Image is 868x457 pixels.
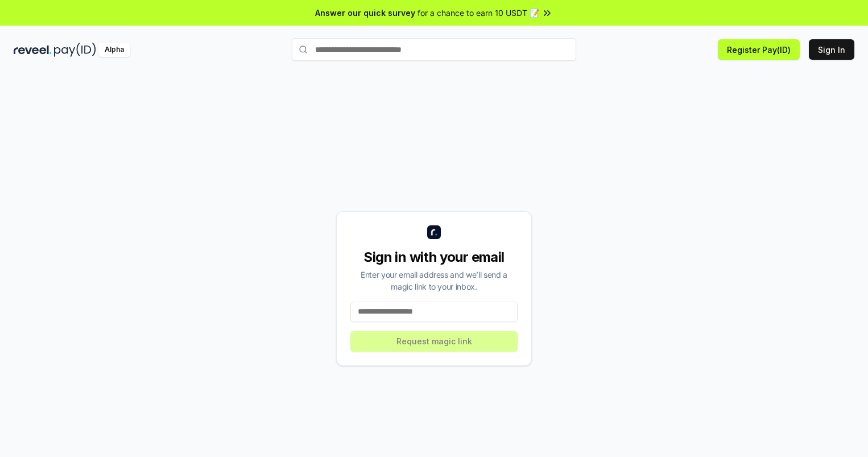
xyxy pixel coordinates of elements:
span: for a chance to earn 10 USDT 📝 [418,7,539,19]
div: Alpha [98,43,130,57]
div: Enter your email address and we’ll send a magic link to your inbox. [350,269,518,293]
button: Register Pay(ID) [718,39,800,60]
img: logo_small [427,225,441,239]
img: pay_id [54,43,96,57]
img: reveel_dark [14,43,52,57]
span: Answer our quick survey [315,7,415,19]
div: Sign in with your email [350,248,518,266]
button: Sign In [809,39,854,60]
